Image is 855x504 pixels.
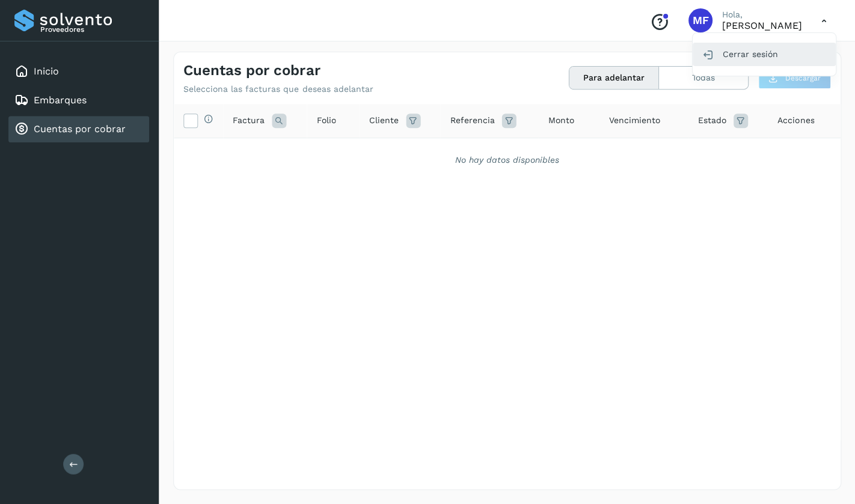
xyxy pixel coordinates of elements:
[34,94,87,106] a: Embarques
[34,123,126,135] a: Cuentas por cobrar
[8,87,149,114] div: Embarques
[34,65,59,77] a: Inicio
[692,43,835,65] div: Cerrar sesión
[8,116,149,142] div: Cuentas por cobrar
[40,25,144,34] p: Proveedores
[8,58,149,85] div: Inicio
